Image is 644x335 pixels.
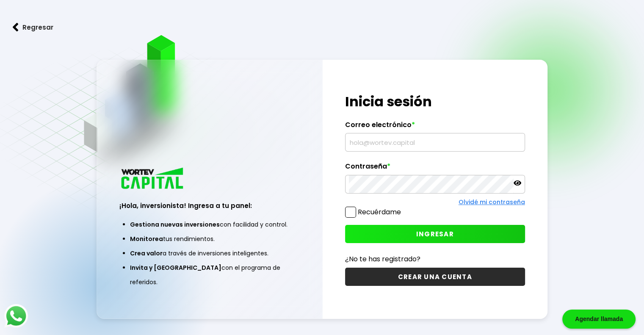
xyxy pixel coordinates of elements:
span: Invita y [GEOGRAPHIC_DATA] [130,263,221,272]
span: Monitorea [130,235,163,243]
h3: ¡Hola, inversionista! Ingresa a tu panel: [119,201,299,210]
span: INGRESAR [416,230,454,238]
img: logos_whatsapp-icon.242b2217.svg [4,304,28,328]
a: ¿No te has registrado?CREAR UNA CUENTA [345,254,525,286]
button: CREAR UNA CUENTA [345,268,525,286]
li: con el programa de referidos. [130,260,289,289]
a: Olvidé mi contraseña [459,198,525,206]
label: Recuérdame [358,207,401,217]
p: ¿No te has registrado? [345,254,525,264]
span: Gestiona nuevas inversiones [130,220,220,229]
li: tus rendimientos. [130,232,289,246]
label: Contraseña [345,162,525,175]
label: Correo electrónico [345,121,525,133]
li: con facilidad y control. [130,217,289,232]
span: Crea valor [130,249,163,257]
input: hola@wortev.capital [349,133,521,151]
button: INGRESAR [345,225,525,243]
div: Agendar llamada [562,310,636,329]
img: flecha izquierda [13,23,19,32]
h1: Inicia sesión [345,91,525,112]
li: a través de inversiones inteligentes. [130,246,289,260]
img: logo_wortev_capital [119,166,186,191]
